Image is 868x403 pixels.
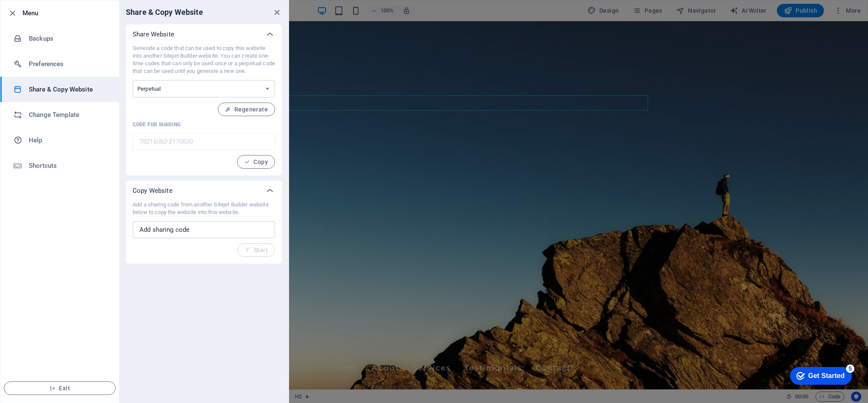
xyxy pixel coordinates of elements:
[29,33,107,44] h6: Backups
[225,106,268,113] span: Regenerate
[237,155,275,169] button: Copy
[63,2,71,10] div: 5
[126,181,282,201] div: Copy Website
[133,201,275,216] p: Add a sharing code from another Sitejet Builder website below to copy the website into this website.
[133,221,275,238] input: Add sharing code
[133,121,275,128] p: Code for sharing
[4,381,116,395] button: Exit
[126,7,203,17] h6: Share & Copy Website
[19,347,30,349] button: 1
[7,4,69,22] div: Get Started 5 items remaining, 0% complete
[272,7,282,17] button: close
[244,158,268,165] span: Copy
[29,59,107,69] h6: Preferences
[29,110,107,120] h6: Change Template
[0,128,119,153] a: Help
[218,103,275,116] button: Regenerate
[133,186,172,195] p: Copy Website
[29,161,107,171] h6: Shortcuts
[29,135,107,145] h6: Help
[19,357,30,359] button: 2
[133,44,275,75] p: Generate a code that can be used to copy this website into another Sitejet Builder website. You c...
[25,9,61,17] div: Get Started
[133,30,174,39] p: Share Website
[19,367,30,369] button: 3
[22,8,112,18] h6: Menu
[29,84,107,94] h6: Share & Copy Website
[126,24,282,44] div: Share Website
[11,385,108,392] span: Exit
